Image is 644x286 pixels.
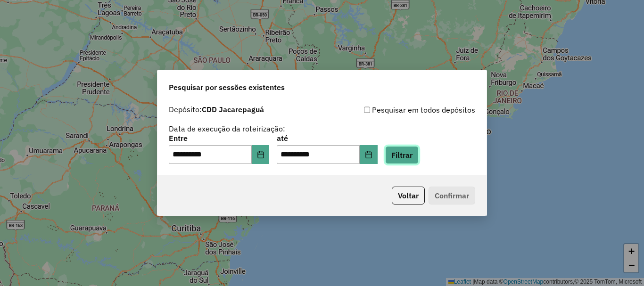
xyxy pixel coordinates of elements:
[169,82,285,93] span: Pesquisar por sessões existentes
[169,132,269,144] label: Entre
[252,145,270,164] button: Choose Date
[169,104,264,115] label: Depósito:
[277,132,377,144] label: até
[169,123,285,134] label: Data de execução da roteirização:
[202,105,264,114] strong: CDD Jacarepaguá
[322,104,475,115] div: Pesquisar em todos depósitos
[385,146,419,164] button: Filtrar
[392,187,425,204] button: Voltar
[360,145,378,164] button: Choose Date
